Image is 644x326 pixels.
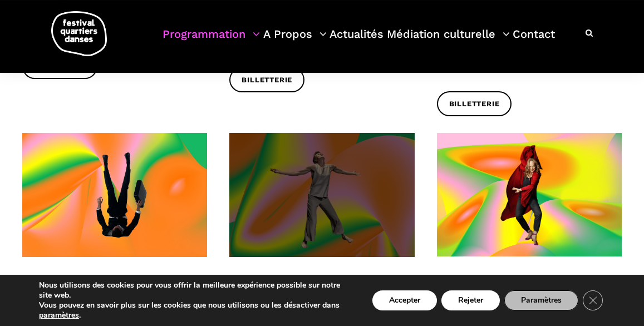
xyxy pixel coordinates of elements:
[513,24,555,57] a: Contact
[39,280,351,300] p: Nous utilisons des cookies pour vous offrir la meilleure expérience possible sur notre site web.
[372,290,437,310] button: Accepter
[330,24,384,57] a: Actualités
[504,290,578,310] button: Paramètres
[51,11,107,56] img: logo-fqd-med
[441,290,500,310] button: Rejeter
[22,274,139,287] a: Les Préludes du FQD
[263,24,327,57] a: A Propos
[437,273,582,287] a: Danse - Théâtre au Musée
[163,24,260,57] a: Programmation
[229,274,401,300] a: Soirée Internationale : Montréal rencontre la Pologne - Acte III
[437,91,512,116] a: Billetterie
[387,24,510,57] a: Médiation culturelle
[449,98,500,110] span: Billetterie
[39,310,79,320] button: paramètres
[242,75,292,86] span: Billetterie
[229,67,304,92] a: Billetterie
[39,300,351,320] p: Vous pouvez en savoir plus sur les cookies que nous utilisons ou les désactiver dans .
[583,290,603,310] button: Close GDPR Cookie Banner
